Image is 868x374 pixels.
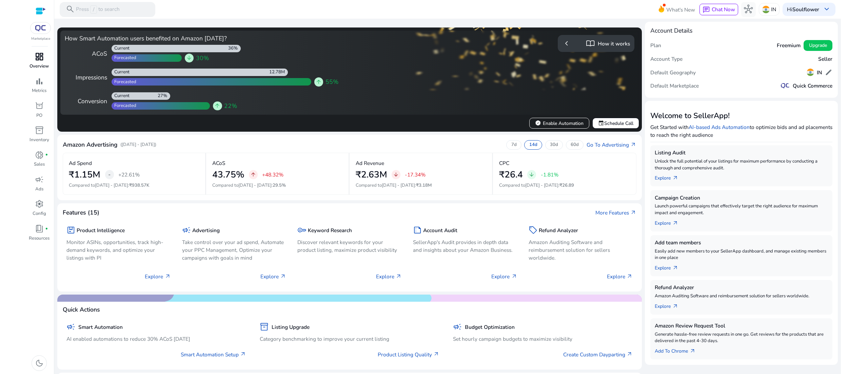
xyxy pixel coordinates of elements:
[35,151,44,160] span: donut_small
[453,335,633,343] p: Set hourly campaign budgets to maximize visibility
[672,303,678,310] span: arrow_outward
[655,240,828,246] h5: Add team members
[316,79,322,85] span: arrow_upward
[562,39,571,48] span: chevron_left
[804,40,832,51] button: Upgrade
[212,169,244,180] h2: 43.75%
[592,118,639,129] button: eventSchedule Call
[158,93,170,99] div: 27%
[181,351,246,358] a: Smart Automation Setup
[511,142,517,148] p: 7d
[690,348,696,354] span: arrow_outward
[240,351,246,357] span: arrow_outward
[165,274,171,280] span: arrow_outward
[822,5,831,14] span: keyboard_arrow_down
[66,335,246,343] p: AI enabled automations to reduce 30% ACoS [DATE]
[491,273,517,280] p: Explore
[297,238,402,254] p: Discover relevant keywords for your product listing, maximize product visibility
[650,83,699,89] h5: Default Marketplace
[65,49,107,58] div: ACoS
[650,56,683,62] h5: Account Type
[35,200,44,208] span: settings
[34,25,47,31] img: QC-logo.svg
[627,274,633,280] span: arrow_outward
[817,70,822,76] h5: IN
[413,226,422,235] span: summarize
[269,69,288,75] div: 12.78M
[182,238,287,262] p: Take control over your ad spend, Automate your PPC Management, Optimize your campaigns with goals...
[35,186,43,193] p: Ads
[630,142,636,148] span: arrow_outward
[212,159,225,167] p: ACoS
[499,169,523,180] h2: ₹26.4
[192,227,220,233] h5: Advertising
[792,6,819,13] b: Soulflower
[586,39,595,48] span: import_contacts
[655,300,684,310] a: Explorearrow_outward
[63,306,100,313] h4: Quick Actions
[655,217,684,227] a: Explorearrow_outward
[529,226,537,235] span: sell
[787,7,819,12] p: Hi
[550,142,558,148] p: 30d
[35,101,44,110] span: orders
[27,149,51,173] a: donut_smallfiber_manual_recordSales
[297,226,306,235] span: key
[793,83,832,89] h5: Quick Commerce
[655,284,828,291] h5: Refund Analyzer
[655,248,828,262] p: Easily add new members to your SellerApp dashboard, and manage existing members in one place
[650,70,696,76] h5: Default Geography
[655,150,828,156] h5: Listing Audit
[186,55,192,61] span: arrow_downward
[672,220,678,226] span: arrow_outward
[112,103,137,109] div: Forecasted
[66,322,75,331] span: campaign
[416,182,432,188] span: ₹3.18M
[672,175,678,181] span: arrow_outward
[260,273,286,280] p: Explore
[655,195,828,201] h5: Campaign Creation
[465,324,515,330] h5: Budget Optimization
[112,93,130,99] div: Current
[809,42,827,49] span: Upgrade
[65,73,107,82] div: Impressions
[66,5,75,14] span: search
[238,182,272,188] span: [DATE] - [DATE]
[145,273,171,280] p: Explore
[35,224,44,233] span: book_4
[308,227,352,233] h5: Keyword Research
[413,238,517,254] p: SellerApp's Audit provides in depth data and insights about your Amazon Business.
[699,4,738,15] button: chatChat Now
[112,69,130,75] div: Current
[35,52,44,61] span: dashboard
[27,125,51,149] a: inventory_2Inventory
[262,172,283,177] p: +48.32%
[69,182,199,189] p: Compared to :
[65,35,347,42] h4: How Smart Automation users benefited on Amazon [DATE]?
[63,209,99,216] h4: Features (15)
[529,142,537,148] p: 14d
[27,100,51,125] a: ordersPO
[511,274,517,280] span: arrow_outward
[666,4,695,16] span: What's New
[607,273,633,280] p: Explore
[703,6,710,14] span: chat
[650,42,661,49] h5: Plan
[595,209,636,217] a: More Featuresarrow_outward
[571,142,579,148] p: 60d
[539,227,578,233] h5: Refund Analyzer
[689,124,750,131] a: AI-based Ads Automation
[196,54,209,62] span: 30%
[112,45,130,52] div: Current
[214,103,220,109] span: arrow_upward
[76,5,120,14] p: Press to search
[393,172,399,178] span: arrow_downward
[627,351,633,357] span: arrow_outward
[95,182,128,188] span: [DATE] - [DATE]
[499,159,509,167] p: CPC
[529,238,633,262] p: Amazon Auditing Software and reimbursement solution for sellers worldwide.
[433,351,439,357] span: arrow_outward
[818,56,832,62] h5: Seller
[66,238,171,262] p: Monitor ASINs, opportunities, track high-demand keywords, and optimize your listings with PI
[112,55,137,61] div: Forecasted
